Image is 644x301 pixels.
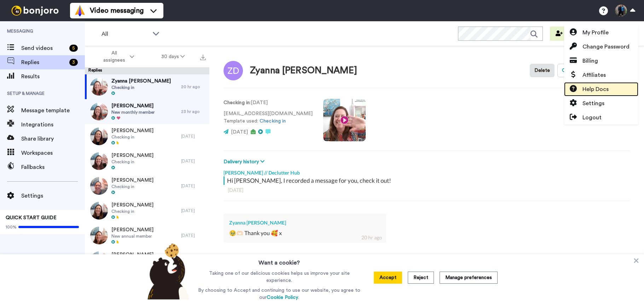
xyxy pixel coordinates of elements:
span: Replies [21,58,66,67]
a: [PERSON_NAME]Checking in[DATE] [85,124,209,149]
a: Change Password [564,40,638,54]
span: Logout [582,113,602,122]
a: Affiliates [564,68,638,82]
a: [PERSON_NAME]Checking in[DATE] [85,198,209,223]
span: [DATE] [231,130,248,135]
span: Checking in [111,85,171,90]
span: [PERSON_NAME] [111,127,153,134]
img: f11fc43e-5c7c-4979-8c97-d513badc108f-thumb.jpg [90,177,108,195]
span: Workspaces [21,149,85,157]
div: Zyanna [PERSON_NAME] [250,66,357,76]
span: [PERSON_NAME] [111,226,153,233]
img: bj-logo-header-white.svg [8,6,62,16]
strong: Checking in [224,100,250,105]
div: 🥹🫶🏻 Thank you 🥰 x [229,229,381,237]
a: [PERSON_NAME]Checking in[DATE] [85,149,209,174]
button: Open original [557,64,596,77]
span: [PERSON_NAME] [111,152,153,159]
button: All assignees [86,47,148,67]
a: Checking in [260,119,286,124]
img: 3c529f07-bb14-43c3-b544-075e8d5acbc5-thumb.jpg [90,127,108,145]
img: 4d3d57f5-2ea5-483d-b09c-397eae94e778-thumb.jpg [90,103,108,120]
img: Image of Zyanna Dyer [224,61,243,80]
img: 203ff400-55a0-48b0-835b-368ac7712ee2-thumb.jpg [90,78,108,96]
a: My Profile [564,25,638,40]
img: 6398cb1b-6401-44a1-ae6f-7fa1c2f28068-thumb.jpg [90,251,108,269]
img: 3c529f07-bb14-43c3-b544-075e8d5acbc5-thumb.jpg [90,202,108,220]
div: 23 hr ago [181,109,206,114]
span: Share library [21,135,85,143]
div: [DATE] [228,187,626,194]
span: Checking in [111,184,153,189]
div: [DATE] [181,134,206,139]
span: New annual member [111,233,153,239]
a: Settings [564,96,638,110]
a: [PERSON_NAME]Welcome[DATE] [85,248,209,273]
span: [PERSON_NAME] [111,177,153,184]
div: 20 hr ago [361,234,382,241]
span: QUICK START GUIDE [6,215,57,220]
span: [PERSON_NAME] [111,251,153,258]
span: Integrations [21,120,85,129]
span: Zyanna [PERSON_NAME] [111,78,171,85]
p: [EMAIL_ADDRESS][DOMAIN_NAME] Template used: [224,110,313,125]
a: Cookie Policy [267,295,298,300]
span: Message template [21,106,85,115]
p: By choosing to Accept and continuing to use our website, you agree to our . [196,287,362,301]
span: [PERSON_NAME] [111,102,155,109]
button: Invite [550,27,585,41]
img: 0bc9f1c1-5f13-4c74-8afb-79e348104ad3-thumb.jpg [90,227,108,244]
span: Billing [582,57,598,65]
div: 20 hr ago [181,84,206,90]
div: Zyanna [PERSON_NAME] [229,219,381,226]
span: 100% [6,224,17,230]
img: bear-with-cookie.png [141,243,193,300]
p: Taking one of our delicious cookies helps us improve your site experience. [196,270,362,284]
span: Checking in [111,209,153,214]
a: [PERSON_NAME]New annual member[DATE] [85,223,209,248]
a: [PERSON_NAME]Checking in[DATE] [85,174,209,198]
span: Video messaging [90,6,144,16]
span: Change Password [582,42,630,51]
img: export.svg [200,55,206,60]
button: Export all results that match these filters now. [198,51,208,62]
button: 30 days [148,50,198,63]
div: Replies [85,67,209,74]
span: Affiliates [582,71,606,79]
div: 3 [69,59,78,66]
a: Billing [564,54,638,68]
button: Reject [408,272,434,284]
span: My Profile [582,28,609,37]
span: Send videos [21,44,66,52]
button: Delete [530,64,555,77]
a: [PERSON_NAME]New monthly member23 hr ago [85,99,209,124]
span: [PERSON_NAME] [111,201,153,209]
span: Help Docs [582,85,609,93]
p: : [DATE] [224,99,313,107]
button: Manage preferences [440,272,498,284]
div: [DATE] [181,233,206,238]
span: All [101,30,149,38]
div: [DATE] [181,183,206,189]
span: All assignees [100,50,128,64]
h3: Want a cookie? [259,254,300,267]
button: Accept [374,272,402,284]
span: Settings [582,99,604,108]
span: Checking in [111,159,153,165]
div: [DATE] [181,208,206,214]
div: 5 [69,45,78,52]
span: New monthly member [111,109,155,115]
button: Delivery history [224,158,267,166]
a: Zyanna [PERSON_NAME]Checking in20 hr ago [85,74,209,99]
a: Logout [564,110,638,125]
span: Fallbacks [21,163,85,171]
span: Checking in [111,134,153,140]
a: Help Docs [564,82,638,96]
div: [PERSON_NAME] // Declutter Hub [224,166,630,176]
img: 0fa0d165-5112-4dde-8828-0776a7cd44b8-thumb.jpg [90,152,108,170]
span: Settings [21,192,85,200]
div: Hi [PERSON_NAME], I recorded a message for you, check it out! [227,176,628,185]
div: [DATE] [181,158,206,164]
img: vm-color.svg [74,5,86,16]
